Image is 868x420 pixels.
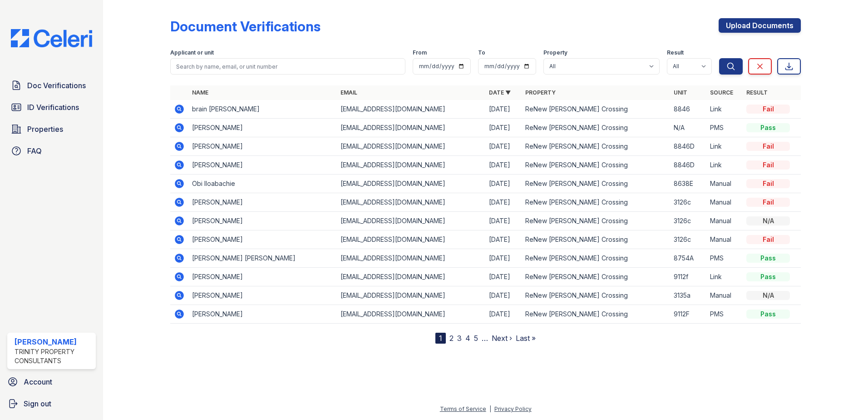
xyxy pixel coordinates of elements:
[188,268,337,286] td: [PERSON_NAME]
[522,119,670,137] td: ReNew [PERSON_NAME] Crossing
[522,175,670,193] td: ReNew [PERSON_NAME] Crossing
[706,156,743,175] td: Link
[522,249,670,268] td: ReNew [PERSON_NAME] Crossing
[522,230,670,249] td: ReNew [PERSON_NAME] Crossing
[337,175,485,193] td: [EMAIL_ADDRESS][DOMAIN_NAME]
[670,286,706,305] td: 3135a
[710,89,733,96] a: Source
[7,120,96,138] a: Properties
[485,193,522,212] td: [DATE]
[188,175,337,193] td: Obi Iloabachie
[337,249,485,268] td: [EMAIL_ADDRESS][DOMAIN_NAME]
[543,49,567,56] label: Property
[746,310,790,319] div: Pass
[188,212,337,230] td: [PERSON_NAME]
[489,89,511,96] a: Date ▼
[746,272,790,281] div: Pass
[670,137,706,156] td: 8846D
[670,119,706,137] td: N/A
[746,160,790,170] div: Fail
[27,124,63,135] span: Properties
[746,89,768,96] a: Result
[188,249,337,268] td: [PERSON_NAME] [PERSON_NAME]
[337,230,485,249] td: [EMAIL_ADDRESS][DOMAIN_NAME]
[670,100,706,119] td: 8846
[522,305,670,324] td: ReNew [PERSON_NAME] Crossing
[489,405,491,412] div: |
[188,100,337,119] td: brain [PERSON_NAME]
[522,212,670,230] td: ReNew [PERSON_NAME] Crossing
[24,376,52,387] span: Account
[482,333,488,344] span: …
[188,305,337,324] td: [PERSON_NAME]
[440,405,486,412] a: Terms of Service
[337,193,485,212] td: [EMAIL_ADDRESS][DOMAIN_NAME]
[188,137,337,156] td: [PERSON_NAME]
[457,334,462,343] a: 3
[188,193,337,212] td: [PERSON_NAME]
[449,334,454,343] a: 2
[170,49,214,56] label: Applicant or unit
[522,100,670,119] td: ReNew [PERSON_NAME] Crossing
[188,286,337,305] td: [PERSON_NAME]
[15,336,92,347] div: [PERSON_NAME]
[670,249,706,268] td: 8754A
[719,18,801,33] a: Upload Documents
[485,286,522,305] td: [DATE]
[522,286,670,305] td: ReNew [PERSON_NAME] Crossing
[516,334,536,343] a: Last »
[485,212,522,230] td: [DATE]
[24,398,51,409] span: Sign out
[746,235,790,244] div: Fail
[485,249,522,268] td: [DATE]
[525,89,556,96] a: Property
[478,49,485,56] label: To
[337,305,485,324] td: [EMAIL_ADDRESS][DOMAIN_NAME]
[7,76,96,95] a: Doc Verifications
[522,156,670,175] td: ReNew [PERSON_NAME] Crossing
[15,347,92,365] div: Trinity Property Consultants
[435,333,446,344] div: 1
[670,175,706,193] td: 8638E
[7,98,96,116] a: ID Verifications
[170,58,405,75] input: Search by name, email, or unit number
[706,230,743,249] td: Manual
[746,123,790,132] div: Pass
[485,268,522,286] td: [DATE]
[337,119,485,137] td: [EMAIL_ADDRESS][DOMAIN_NAME]
[170,18,321,35] div: Document Verifications
[337,137,485,156] td: [EMAIL_ADDRESS][DOMAIN_NAME]
[485,100,522,119] td: [DATE]
[746,291,790,300] div: N/A
[485,119,522,137] td: [DATE]
[706,305,743,324] td: PMS
[670,193,706,212] td: 3126c
[465,334,470,343] a: 4
[494,405,532,412] a: Privacy Policy
[706,119,743,137] td: PMS
[492,334,512,343] a: Next ›
[746,216,790,225] div: N/A
[7,142,96,160] a: FAQ
[27,80,86,91] span: Doc Verifications
[188,230,337,249] td: [PERSON_NAME]
[192,89,208,96] a: Name
[706,212,743,230] td: Manual
[188,156,337,175] td: [PERSON_NAME]
[522,268,670,286] td: ReNew [PERSON_NAME] Crossing
[485,305,522,324] td: [DATE]
[27,102,79,113] span: ID Verifications
[706,268,743,286] td: Link
[4,29,99,47] img: CE_Logo_Blue-a8612792a0a2168367f1c8372b55b34899dd931a85d93a1a3d3e32e68fde9ad4.png
[674,89,687,96] a: Unit
[746,142,790,151] div: Fail
[706,249,743,268] td: PMS
[188,119,337,137] td: [PERSON_NAME]
[485,230,522,249] td: [DATE]
[4,395,99,413] button: Sign out
[746,105,790,114] div: Fail
[706,137,743,156] td: Link
[667,49,684,56] label: Result
[670,305,706,324] td: 9112F
[706,193,743,212] td: Manual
